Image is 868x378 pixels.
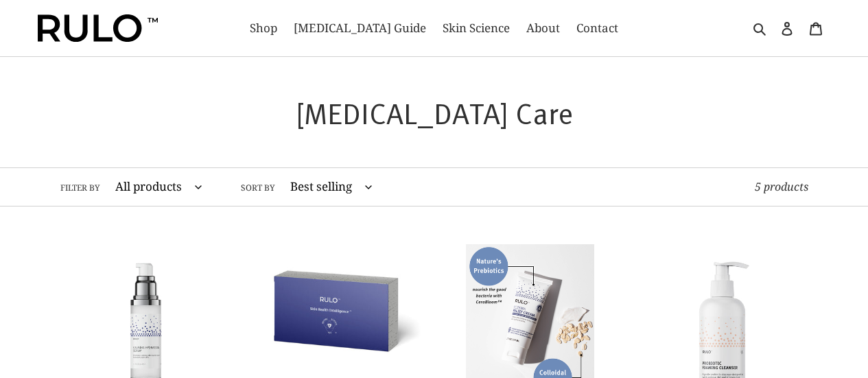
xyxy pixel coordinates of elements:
[570,17,625,39] a: Contact
[576,20,618,36] span: Contact
[60,182,100,194] label: Filter by
[294,20,426,36] span: [MEDICAL_DATA] Guide
[519,17,567,39] a: About
[38,14,158,42] img: Rulo™ Skin
[60,95,808,130] h1: [MEDICAL_DATA] Care
[250,20,277,36] span: Shop
[526,20,560,36] span: About
[287,17,433,39] a: [MEDICAL_DATA] Guide
[443,20,510,36] span: Skin Science
[436,17,517,39] a: Skin Science
[755,179,808,194] span: 5 products
[241,182,275,194] label: Sort by
[243,17,284,39] a: Shop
